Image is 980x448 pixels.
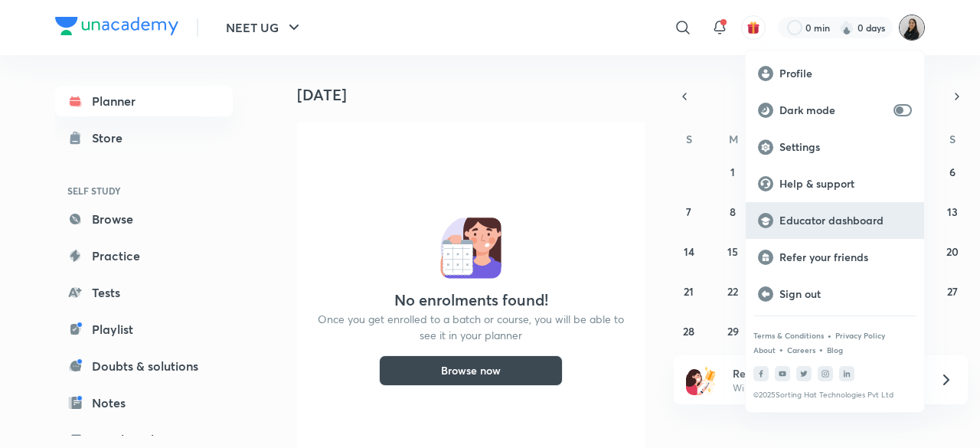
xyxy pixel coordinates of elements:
[746,202,924,239] a: Educator dashboard
[779,103,887,117] p: Dark mode
[753,331,824,340] a: Terms & Conditions
[753,345,776,355] a: About
[818,342,824,356] div: •
[779,250,912,264] p: Refer your friends
[746,165,924,202] a: Help & support
[835,331,885,340] a: Privacy Policy
[753,391,916,400] p: © 2025 Sorting Hat Technologies Pvt Ltd
[779,342,784,356] div: •
[779,140,912,154] p: Settings
[827,345,843,355] a: Blog
[779,287,912,301] p: Sign out
[787,345,815,355] a: Careers
[746,55,924,92] a: Profile
[827,329,832,342] div: •
[779,67,912,80] p: Profile
[746,239,924,276] a: Refer your friends
[779,214,912,227] p: Educator dashboard
[746,129,924,165] a: Settings
[779,177,912,191] p: Help & support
